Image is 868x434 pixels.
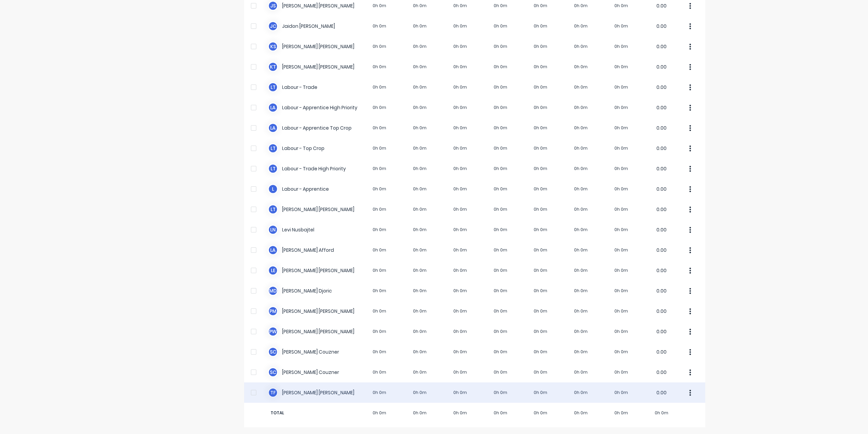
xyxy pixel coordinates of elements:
[520,410,561,416] span: 0h 0m
[400,410,440,416] span: 0h 0m
[641,410,682,416] span: 0h 0m
[359,410,400,416] span: 0h 0m
[601,410,642,416] span: 0h 0m
[480,410,520,416] span: 0h 0m
[268,410,359,416] span: TOTAL
[440,410,480,416] span: 0h 0m
[561,410,601,416] span: 0h 0m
